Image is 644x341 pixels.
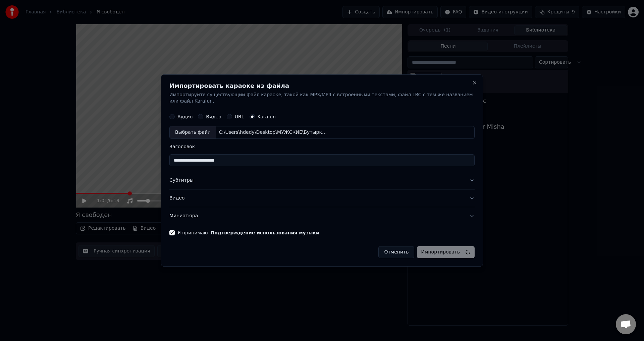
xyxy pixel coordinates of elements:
[169,207,475,225] button: Миниатюра
[169,92,475,105] p: Импортируйте существующий файл караоке, такой как MP3/MP4 с встроенными текстами, файл LRC с тем ...
[177,115,193,119] label: Аудио
[169,172,475,189] button: Субтитры
[378,246,414,258] button: Отменить
[177,230,319,235] label: Я принимаю
[170,127,216,139] div: Выбрать файл
[258,115,276,119] label: Karafun
[169,83,475,89] h2: Импортировать караоке из файла
[235,115,244,119] label: URL
[206,115,221,119] label: Видео
[169,145,475,149] label: Заголовок
[211,230,319,235] button: Я принимаю
[216,129,330,136] div: C:\Users\hdedy\Desktop\МУЖСКИЕ\Бутырка - ЗАПАХЛО ВЕСНОЙ.kfn
[169,189,475,207] button: Видео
